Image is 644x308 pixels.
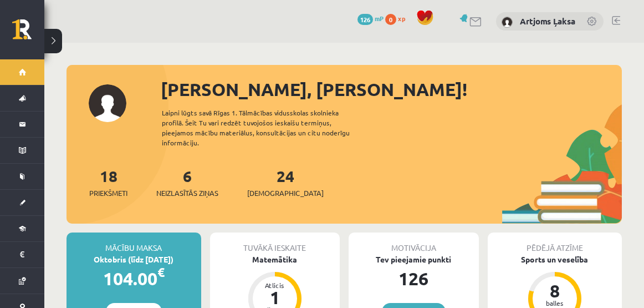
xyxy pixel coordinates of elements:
a: Artjoms Ļaksa [520,16,575,27]
span: 0 [385,14,396,25]
div: Tuvākā ieskaite [210,233,340,254]
img: Artjoms Ļaksa [502,17,513,28]
a: 0 xp [385,14,411,23]
div: 104.00 [67,265,201,292]
span: [DEMOGRAPHIC_DATA] [247,188,324,199]
div: Mācību maksa [67,233,201,254]
div: Tev pieejamie punkti [349,254,479,265]
div: Laipni lūgts savā Rīgas 1. Tālmācības vidusskolas skolnieka profilā. Šeit Tu vari redzēt tuvojošo... [162,108,369,148]
span: € [157,264,165,280]
a: Rīgas 1. Tālmācības vidusskola [12,19,44,47]
div: 1 [258,289,292,306]
div: Atlicis [258,282,292,289]
span: Neizlasītās ziņas [156,188,218,199]
div: Pēdējā atzīme [488,233,622,254]
div: Motivācija [349,233,479,254]
span: 126 [357,14,373,25]
div: 8 [538,282,571,300]
div: Matemātika [210,254,340,265]
div: Oktobris (līdz [DATE]) [67,254,201,265]
a: 18Priekšmeti [89,166,127,199]
span: Priekšmeti [89,188,127,199]
span: xp [398,14,405,23]
a: 24[DEMOGRAPHIC_DATA] [247,166,324,199]
a: 6Neizlasītās ziņas [156,166,218,199]
div: Sports un veselība [488,254,622,265]
span: mP [375,14,384,23]
div: [PERSON_NAME], [PERSON_NAME]! [161,76,622,103]
div: balles [538,300,571,306]
a: 126 mP [357,14,384,23]
div: 126 [349,265,479,292]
